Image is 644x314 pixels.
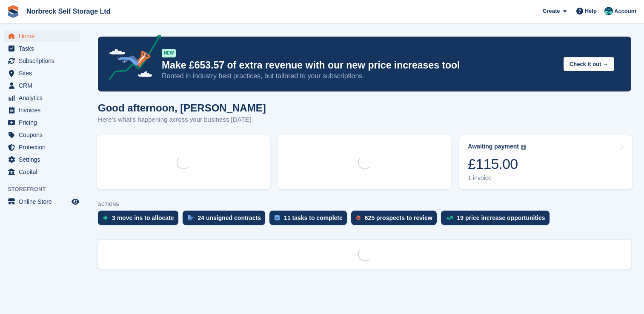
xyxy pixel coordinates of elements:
[4,166,80,178] a: menu
[4,104,80,116] a: menu
[19,43,70,54] span: Tasks
[614,7,636,16] span: Account
[7,5,20,18] img: stora-icon-8386f47178a22dfd0bd8f6a31ec36ba5ce8667c1dd55bd0f319d3a0aa187defe.svg
[19,154,70,166] span: Settings
[98,202,631,207] p: ACTIONS
[19,30,70,42] span: Home
[4,30,80,42] a: menu
[564,57,614,71] button: Check it out →
[70,197,80,207] a: Preview store
[275,215,280,220] img: task-75834270c22a3079a89374b754ae025e5fb1db73e45f91037f5363f120a921f8.svg
[19,129,70,141] span: Coupons
[4,129,80,141] a: menu
[543,7,560,15] span: Create
[162,49,176,57] div: NEW
[103,215,108,220] img: move_ins_to_allocate_icon-fdf77a2bb77ea45bf5b3d319d69a93e2d87916cf1d5bf7949dd705db3b84f3ca.svg
[468,174,526,182] div: 1 invoice
[4,196,80,208] a: menu
[356,215,361,220] img: prospect-51fa495bee0391a8d652442698ab0144808aea92771e9ea1ae160a38d050c398.svg
[19,141,70,153] span: Protection
[162,59,557,71] p: Make £653.57 of extra revenue with our new price increases tool
[19,80,70,91] span: CRM
[4,43,80,54] a: menu
[19,92,70,104] span: Analytics
[585,7,597,15] span: Help
[102,34,161,83] img: price-adjustments-announcement-icon-8257ccfd72463d97f412b2fc003d46551f7dbcb40ab6d574587a9cd5c0d94...
[365,214,432,221] div: 625 prospects to review
[4,92,80,104] a: menu
[98,102,266,114] h1: Good afternoon, [PERSON_NAME]
[468,155,526,173] div: £115.00
[183,211,270,229] a: 24 unsigned contracts
[19,104,70,116] span: Invoices
[162,71,557,81] p: Rooted in industry best practices, but tailored to your subscriptions.
[4,141,80,153] a: menu
[19,55,70,67] span: Subscriptions
[19,117,70,128] span: Pricing
[459,135,632,189] a: Awaiting payment £115.00 1 invoice
[4,154,80,166] a: menu
[98,211,183,229] a: 3 move ins to allocate
[19,196,70,208] span: Online Store
[4,117,80,128] a: menu
[23,4,114,18] a: Norbreck Self Storage Ltd
[351,211,441,229] a: 625 prospects to review
[269,211,351,229] a: 11 tasks to complete
[468,143,519,150] div: Awaiting payment
[198,214,261,221] div: 24 unsigned contracts
[441,211,554,229] a: 19 price increase opportunities
[19,166,70,178] span: Capital
[4,67,80,79] a: menu
[4,55,80,67] a: menu
[19,67,70,79] span: Sites
[284,214,343,221] div: 11 tasks to complete
[8,185,85,194] span: Storefront
[446,216,453,220] img: price_increase_opportunities-93ffe204e8149a01c8c9dc8f82e8f89637d9d84a8eef4429ea346261dce0b2c0.svg
[112,214,174,221] div: 3 move ins to allocate
[604,7,613,15] img: Sally King
[457,214,545,221] div: 19 price increase opportunities
[98,115,266,125] p: Here's what's happening across your business [DATE]
[521,145,526,150] img: icon-info-grey-7440780725fd019a000dd9b08b2336e03edf1995a4989e88bcd33f0948082b44.svg
[188,215,194,220] img: contract_signature_icon-13c848040528278c33f63329250d36e43548de30e8caae1d1a13099fd9432cc5.svg
[4,80,80,91] a: menu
